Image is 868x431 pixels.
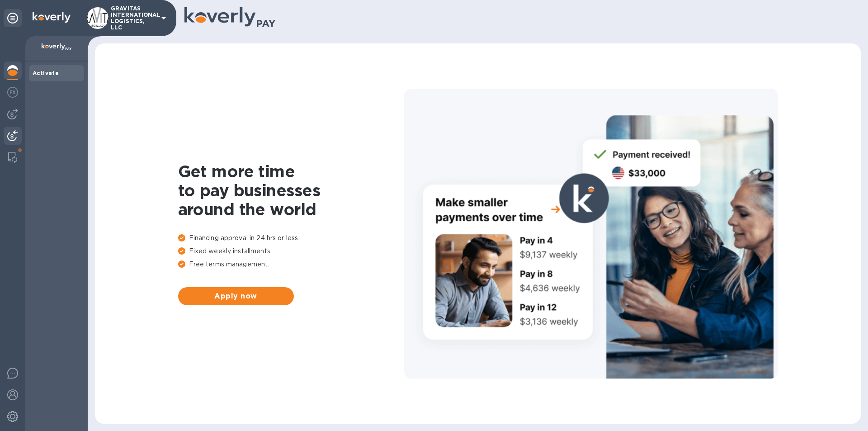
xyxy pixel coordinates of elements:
button: Apply now [178,287,294,305]
h1: Get more time to pay businesses around the world [178,162,404,219]
span: Apply now [185,291,287,302]
div: Unpin categories [4,9,22,27]
img: Logo [33,12,71,23]
p: Fixed weekly installments. [178,246,404,256]
b: Activate [33,70,59,76]
p: Financing approval in 24 hrs or less. [178,233,404,243]
p: Free terms management. [178,260,404,269]
img: Foreign exchange [7,87,18,98]
p: GRAVITAS INTERNATIONAL LOGISTICS, LLC [111,5,156,31]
